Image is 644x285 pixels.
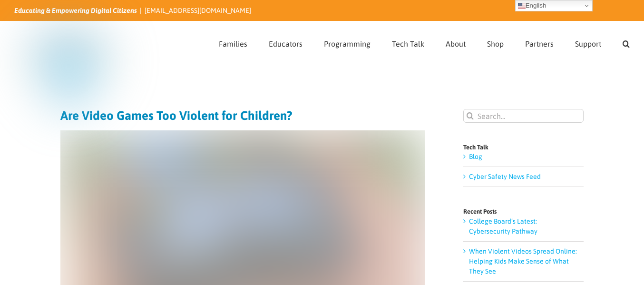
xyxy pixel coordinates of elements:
span: About [446,40,466,48]
span: Programming [324,40,371,48]
a: Programming [324,21,371,63]
input: Search... [463,109,584,123]
a: Shop [487,21,504,63]
span: Tech Talk [392,40,424,48]
nav: Main Menu [219,21,630,63]
input: Search [463,109,477,123]
img: Savvy Cyber Kids Logo [14,24,123,119]
a: College Board’s Latest: Cybersecurity Pathway [469,217,537,235]
h1: Are Video Games Too Violent for Children? [60,109,425,122]
h4: Tech Talk [463,144,584,150]
a: Educators [269,21,302,63]
i: Educating & Empowering Digital Citizens [14,7,137,14]
a: Tech Talk [392,21,424,63]
a: Search [623,21,630,63]
span: Support [575,40,601,48]
a: Blog [469,153,482,160]
span: Families [219,40,247,48]
a: Cyber Safety News Feed [469,173,541,180]
img: en [518,2,526,10]
a: Families [219,21,247,63]
a: When Violent Videos Spread Online: Helping Kids Make Sense of What They See [469,247,577,275]
a: About [446,21,466,63]
span: Shop [487,40,504,48]
a: [EMAIL_ADDRESS][DOMAIN_NAME] [145,7,251,14]
a: Partners [525,21,554,63]
a: Support [575,21,601,63]
span: Educators [269,40,302,48]
span: Partners [525,40,554,48]
h4: Recent Posts [463,208,584,215]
